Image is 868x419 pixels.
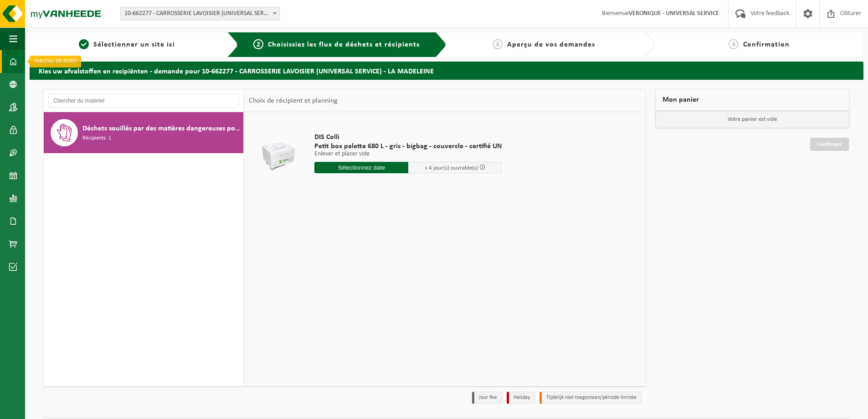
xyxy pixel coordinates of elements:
input: Chercher du matériel [48,94,239,108]
span: DIS Colli [314,133,502,142]
span: 10-662277 - CARROSSERIE LAVOISIER (UNIVERSAL SERVICE) - LA MADELEINE [121,7,279,20]
span: Petit box palette 680 L - gris - bigbag - couvercle - certifié UN [314,142,502,151]
span: Confirmation [743,41,790,48]
span: Choisissiez les flux de déchets et récipients [268,41,420,48]
button: Déchets souillés par des matières dangereuses pour l'environnement Récipients: 1 [44,112,244,153]
span: Sélectionner un site ici [93,41,175,48]
span: 3 [493,39,503,49]
span: + 4 jour(s) ouvrable(s) [425,165,478,171]
h2: Kies uw afvalstoffen en recipiënten - demande pour 10-662277 - CARROSSERIE LAVOISIER (UNIVERSAL S... [30,62,863,79]
span: Récipients: 1 [82,134,111,143]
a: Continuer [810,138,849,151]
p: Enlever et placer vide [314,151,502,157]
div: Choix de récipient et planning [244,89,342,112]
p: Votre panier est vide [656,111,850,128]
a: 1Sélectionner un site ici [34,39,220,50]
li: Holiday [507,392,535,404]
span: 4 [729,39,739,49]
strong: VERONIQUE - UNIVERSAL SERVICE [629,10,719,17]
div: Mon panier [655,89,850,111]
span: Déchets souillés par des matières dangereuses pour l'environnement [82,123,241,134]
span: 1 [79,39,89,49]
span: Aperçu de vos demandes [507,41,595,48]
li: Jour fixe [472,392,502,404]
li: Tijdelijk niet toegestaan/période limitée [539,392,642,404]
span: 10-662277 - CARROSSERIE LAVOISIER (UNIVERSAL SERVICE) - LA MADELEINE [120,7,280,21]
input: Sélectionnez date [314,162,408,173]
span: 2 [253,39,263,49]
